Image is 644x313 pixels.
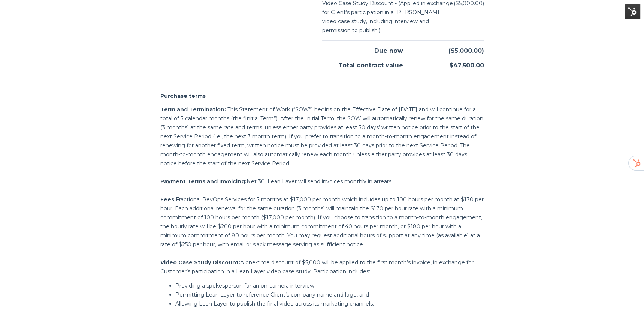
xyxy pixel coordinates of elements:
strong: Video Case Study Discount: [160,259,240,266]
p: A one-time discount of $5,000 will be applied to the first month’s invoice, in exchange for Custo... [160,258,484,276]
p: This Statement of Work (“SOW”) begins on the Effective Date of [DATE] and will continue for a tot... [160,105,484,168]
span: Fractional RevOps Services for 3 months at $17,000 per month which includes up to 100 hours per m... [160,196,484,248]
span: Term and Termination: [160,106,226,113]
p: Allowing Lean Layer to publish the final video across its marketing channels. [175,299,484,308]
p: Permitting Lean Layer to reference Client’s company name and logo, and [175,290,484,299]
p: Providing a spokesperson for an on-camera interview, [175,281,484,290]
div: Due now [322,41,403,55]
span: Net 30. Lean Layer will send invoices monthly in arrears. [247,178,393,185]
span: Fees: [160,196,176,203]
h2: Purchase terms [160,91,484,100]
div: $47,500.00 [403,55,484,70]
div: Total contract value [322,55,403,70]
span: Payment Terms and Invoicing: [160,178,247,185]
img: HubSpot Tools Menu Toggle [625,4,640,19]
div: ($5,000.00) [403,41,484,55]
